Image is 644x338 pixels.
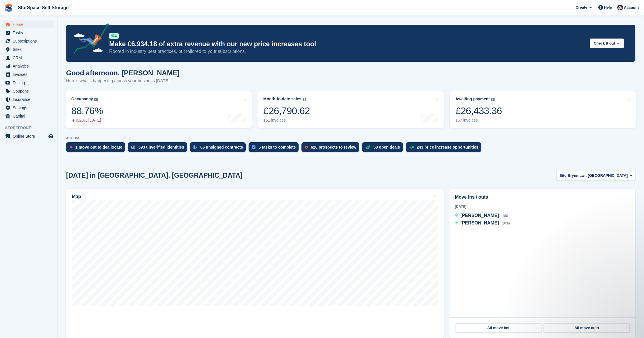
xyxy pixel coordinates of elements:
a: 1 move out to deallocate [66,142,128,155]
a: menu [3,54,54,62]
a: menu [3,62,54,70]
img: icon-info-grey-7440780725fd019a000dd9b08b2336e03edf1995a4989e88bcd33f0948082b44.svg [94,98,98,101]
span: Insurance [13,95,47,103]
img: verify_identity-adf6edd0f0f0b5bbfe63781bf79b02c33cf7c696d77639b501bdc392416b5a36.svg [131,145,135,149]
span: Coupons [13,87,47,95]
span: Site: [560,173,568,178]
a: 593 unverified identities [128,142,190,155]
img: Ross Hadlington [617,5,623,10]
h2: Move ins / outs [455,194,630,201]
div: 58 open deals [373,145,400,149]
img: icon-info-grey-7440780725fd019a000dd9b08b2336e03edf1995a4989e88bcd33f0948082b44.svg [303,98,306,101]
span: Capital [13,112,47,120]
a: menu [3,112,54,120]
span: Home [13,20,47,28]
div: Awaiting payment [455,97,490,101]
span: Tasks [13,29,47,37]
div: 620 prospects to review [311,145,356,149]
a: menu [3,95,54,103]
div: 88.76% [71,105,103,117]
a: 243 price increase opportunities [406,142,484,155]
p: Make £6,934.18 of extra revenue with our new price increases tool [109,40,585,48]
a: menu [3,87,54,95]
span: Invoices [13,70,47,78]
h1: Good afternoon, [PERSON_NAME] [66,69,180,77]
img: prospect-51fa495bee0391a8d652442698ab0144808aea92771e9ea1ae160a38d050c398.svg [305,145,308,149]
a: 5 tasks to complete [249,142,301,155]
a: menu [3,20,54,28]
img: move_outs_to_deallocate_icon-f764333ba52eb49d3ac5e1228854f67142a1ed5810a6f6cc68b1a99e826820c5.svg [70,145,72,149]
p: Rooted in industry best practices, but tailored to your subscriptions. [109,48,585,55]
div: Month-to-date sales [263,97,301,101]
span: Settings [13,104,47,112]
a: menu [3,79,54,87]
a: menu [3,37,54,45]
a: StorSpace Self Storage [16,3,71,12]
a: [PERSON_NAME] 203a [455,220,510,227]
div: 5 tasks to complete [258,145,296,149]
div: 593 unverified identities [138,145,184,149]
button: Site: Brynmawr, [GEOGRAPHIC_DATA] [556,171,635,180]
div: 151 invoices [263,118,310,123]
div: 243 price increase opportunities [417,145,478,149]
a: 620 prospects to review [301,142,362,155]
a: menu [3,70,54,78]
img: price_increase_opportunities-93ffe204e8149a01c8c9dc8f82e8f89637d9d84a8eef4429ea346261dce0b2c0.svg [409,146,414,149]
h2: Map [72,194,81,199]
span: Help [604,5,612,10]
a: 58 open deals [362,142,406,155]
span: Account [624,5,639,11]
h2: [DATE] in [GEOGRAPHIC_DATA], [GEOGRAPHIC_DATA] [66,172,243,179]
div: 86 unsigned contracts [200,145,243,149]
a: All move ins [455,323,541,333]
span: [PERSON_NAME] [460,220,499,225]
div: 157 invoices [455,118,502,123]
img: stora-icon-8386f47178a22dfd0bd8f6a31ec36ba5ce8667c1dd55bd0f319d3a0aa187defe.svg [5,3,13,12]
a: Month-to-date sales £26,790.62 151 invoices [257,91,444,128]
a: menu [3,132,54,140]
span: Sites [13,45,47,53]
span: Pricing [13,79,47,87]
a: Occupancy 88.76% 0.23% [DATE] [66,91,252,128]
img: contract_signature_icon-13c848040528278c33f63329250d36e43548de30e8caae1d1a13099fd9432cc5.svg [193,145,197,149]
img: icon-info-grey-7440780725fd019a000dd9b08b2336e03edf1995a4989e88bcd33f0948082b44.svg [491,98,495,101]
span: CRM [13,54,47,62]
span: 180 [502,214,508,218]
a: All move outs [544,323,630,333]
a: [PERSON_NAME] 180 [455,212,508,220]
span: [PERSON_NAME] [460,213,499,218]
span: Create [576,5,587,10]
div: 1 move out to deallocate [75,145,122,149]
p: Here's what's happening across your business [DATE] [66,78,180,84]
img: price-adjustments-announcement-icon-8257ccfd72463d97f412b2fc003d46551f7dbcb40ab6d574587a9cd5c0d94... [69,23,109,56]
button: Check it out → [590,39,624,48]
div: 0.23% [DATE] [71,118,103,123]
img: deal-1b604bf984904fb50ccaf53a9ad4b4a5d6e5aea283cecdc64d6e3604feb123c2.svg [366,145,370,149]
span: Brynmawr, [GEOGRAPHIC_DATA] [568,173,628,178]
span: Storefront [5,125,57,131]
span: Online Store [13,132,47,140]
div: Occupancy [71,97,93,101]
span: Subscriptions [13,37,47,45]
div: £26,433.36 [455,105,502,117]
span: Analytics [13,62,47,70]
a: menu [3,104,54,112]
img: task-75834270c22a3079a89374b754ae025e5fb1db73e45f91037f5363f120a921f8.svg [252,145,255,149]
a: Awaiting payment £26,433.36 157 invoices [450,91,636,128]
span: 203a [502,221,510,225]
a: menu [3,29,54,37]
div: NEW [109,33,119,39]
a: 86 unsigned contracts [190,142,249,155]
div: [DATE] [455,204,630,209]
a: Preview store [47,133,54,140]
p: ACTIONS [66,136,635,140]
a: menu [3,45,54,53]
div: £26,790.62 [263,105,310,117]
